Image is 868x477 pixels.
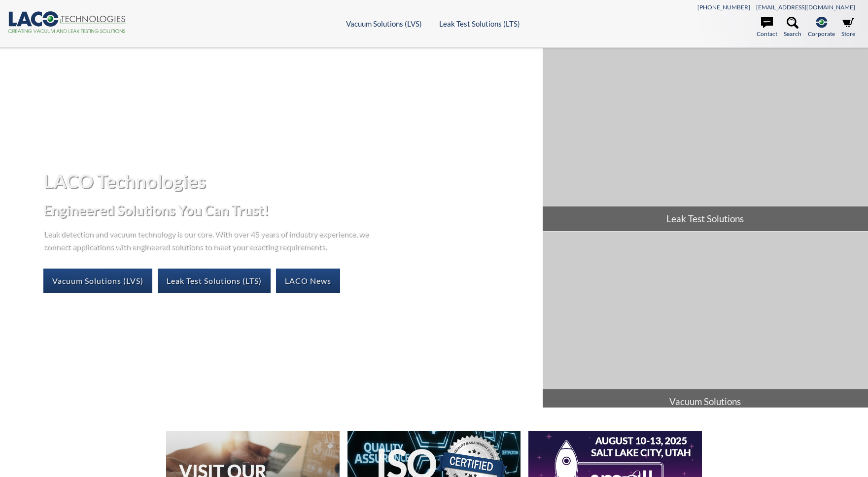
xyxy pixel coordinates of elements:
[158,269,271,293] a: Leak Test Solutions (LTS)
[543,232,868,414] a: Vacuum Solutions
[841,17,855,38] a: Store
[543,48,868,231] a: Leak Test Solutions
[439,19,520,28] a: Leak Test Solutions (LTS)
[43,201,535,219] h2: Engineered Solutions You Can Trust!
[43,169,535,193] h1: LACO Technologies
[543,389,868,414] span: Vacuum Solutions
[697,3,750,11] a: [PHONE_NUMBER]
[346,19,422,28] a: Vacuum Solutions (LVS)
[756,3,855,11] a: [EMAIL_ADDRESS][DOMAIN_NAME]
[543,206,868,231] span: Leak Test Solutions
[757,17,777,38] a: Contact
[808,29,835,38] span: Corporate
[43,227,374,252] p: Leak detection and vacuum technology is our core. With over 45 years of industry experience, we c...
[784,17,801,38] a: Search
[43,269,152,293] a: Vacuum Solutions (LVS)
[276,269,340,293] a: LACO News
